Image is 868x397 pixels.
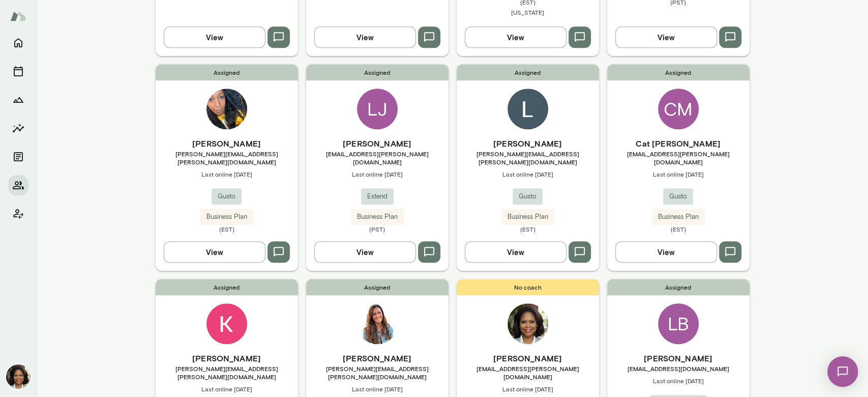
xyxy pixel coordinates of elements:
button: View [164,26,265,48]
div: LB [658,303,699,344]
img: Lisa Fuest [507,89,548,129]
span: No coach [457,279,599,295]
span: Last online [DATE] [306,170,448,178]
img: Shannon Vick [206,89,247,129]
button: View [314,241,416,263]
span: Last online [DATE] [156,385,298,393]
button: Documents [8,147,28,167]
span: (EST) [156,225,298,233]
span: (PST) [306,225,448,233]
button: View [465,26,566,48]
span: Business Plan [351,212,404,222]
img: Mento [10,7,26,26]
span: [PERSON_NAME][EMAIL_ADDRESS][PERSON_NAME][DOMAIN_NAME] [457,150,599,166]
span: [US_STATE] [511,9,544,16]
span: (EST) [457,225,599,233]
h6: [PERSON_NAME] [607,352,750,364]
span: Last online [DATE] [306,385,448,393]
span: Gusto [663,191,693,202]
img: Kristen Offringa [206,303,247,344]
h6: Cat [PERSON_NAME] [607,137,750,150]
img: Cheryl Mills [6,364,31,389]
button: Growth Plan [8,90,28,110]
span: [PERSON_NAME][EMAIL_ADDRESS][PERSON_NAME][DOMAIN_NAME] [156,364,298,381]
span: Business Plan [200,212,253,222]
button: View [615,26,717,48]
span: Extend [361,191,394,202]
span: (EST) [607,225,750,233]
span: [EMAIL_ADDRESS][PERSON_NAME][DOMAIN_NAME] [306,150,448,166]
h6: [PERSON_NAME] [306,352,448,364]
button: View [164,241,265,263]
span: Assigned [457,64,599,80]
button: Client app [8,204,28,224]
span: Last online [DATE] [156,170,298,178]
span: [EMAIL_ADDRESS][PERSON_NAME][DOMAIN_NAME] [457,364,599,381]
span: Assigned [306,279,448,295]
img: Ana Seoane [357,303,398,344]
h6: [PERSON_NAME] [457,137,599,150]
span: Last online [DATE] [607,170,750,178]
span: Business Plan [501,212,554,222]
button: Members [8,175,28,195]
span: Assigned [607,64,750,80]
span: [EMAIL_ADDRESS][DOMAIN_NAME] [607,364,750,373]
img: Cheryl Mills [507,303,548,344]
button: View [465,241,566,263]
h6: [PERSON_NAME] [457,352,599,364]
span: Last online [DATE] [457,170,599,178]
span: Last online [DATE] [607,377,750,385]
span: Assigned [156,279,298,295]
span: Business Plan [652,212,705,222]
h6: [PERSON_NAME] [306,137,448,150]
span: [PERSON_NAME][EMAIL_ADDRESS][PERSON_NAME][DOMAIN_NAME] [306,364,448,381]
h6: [PERSON_NAME] [156,352,298,364]
h6: [PERSON_NAME] [156,137,298,150]
button: Sessions [8,61,28,81]
span: Last online [DATE] [457,385,599,393]
span: Assigned [306,64,448,80]
button: Home [8,33,28,53]
span: [PERSON_NAME][EMAIL_ADDRESS][PERSON_NAME][DOMAIN_NAME] [156,150,298,166]
div: CM [658,89,699,129]
button: View [615,241,717,263]
div: LJ [357,89,398,129]
span: Assigned [156,64,298,80]
span: Gusto [513,191,543,202]
span: Assigned [607,279,750,295]
button: View [314,26,416,48]
span: Gusto [212,191,242,202]
button: Insights [8,118,28,138]
span: [EMAIL_ADDRESS][PERSON_NAME][DOMAIN_NAME] [607,150,750,166]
